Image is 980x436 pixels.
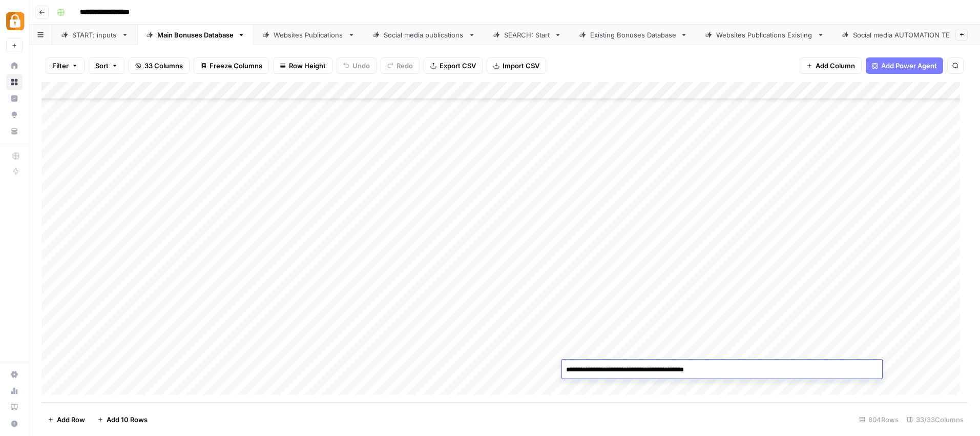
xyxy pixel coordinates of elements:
[273,57,332,74] button: Row Height
[254,25,364,45] a: Websites Publications
[590,30,676,40] div: Existing Bonuses Database
[881,61,937,71] span: Add Power Agent
[137,25,254,45] a: Main Bonuses Database
[855,411,903,428] div: 804 Rows
[833,25,980,45] a: Social media AUTOMATION TEST
[6,366,23,383] a: Settings
[903,411,968,428] div: 33/33 Columns
[6,90,23,107] a: Insights
[364,25,484,45] a: Social media publications
[696,25,833,45] a: Websites Publications Existing
[352,61,370,71] span: Undo
[6,12,25,30] img: Adzz Logo
[6,57,23,74] a: Home
[6,74,23,90] a: Browse
[397,61,413,71] span: Redo
[816,61,855,71] span: Add Column
[95,61,109,71] span: Sort
[381,57,420,74] button: Redo
[504,30,550,40] div: SEARCH: Start
[716,30,813,40] div: Websites Publications Existing
[91,411,154,428] button: Add 10 Rows
[129,57,190,74] button: 33 Columns
[210,61,262,71] span: Freeze Columns
[46,57,85,74] button: Filter
[6,8,23,34] button: Workspace: Adzz
[6,383,23,399] a: Usage
[6,399,23,415] a: Learning Hub
[570,25,696,45] a: Existing Bonuses Database
[72,30,117,40] div: START: inputs
[194,57,269,74] button: Freeze Columns
[6,415,23,432] button: Help + Support
[89,57,124,74] button: Sort
[440,61,476,71] span: Export CSV
[57,414,85,425] span: Add Row
[503,61,539,71] span: Import CSV
[6,123,23,140] a: Your Data
[52,25,137,45] a: START: inputs
[487,57,546,74] button: Import CSV
[853,30,960,40] div: Social media AUTOMATION TEST
[6,107,23,123] a: Opportunities
[107,414,148,425] span: Add 10 Rows
[274,30,344,40] div: Websites Publications
[289,61,326,71] span: Row Height
[866,57,943,74] button: Add Power Agent
[41,411,91,428] button: Add Row
[144,61,183,71] span: 33 Columns
[800,57,862,74] button: Add Column
[384,30,464,40] div: Social media publications
[157,30,234,40] div: Main Bonuses Database
[484,25,570,45] a: SEARCH: Start
[424,57,483,74] button: Export CSV
[337,57,377,74] button: Undo
[52,61,69,71] span: Filter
